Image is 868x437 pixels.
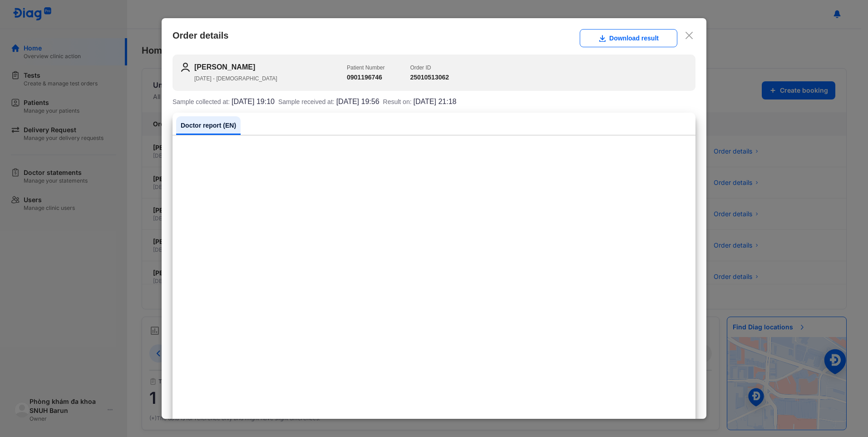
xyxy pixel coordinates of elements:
button: Download result [580,29,677,47]
span: Order ID [410,65,431,71]
span: [DATE] 19:56 [336,98,380,105]
h3: 25010513062 [410,73,449,82]
div: Order details [173,29,695,47]
span: [DATE] 19:10 [232,98,275,105]
div: Sample received at: [278,98,380,105]
h3: 0901196746 [347,73,385,82]
div: Sample collected at: [173,98,275,105]
h2: [PERSON_NAME] [194,62,347,73]
span: Patient Number [347,65,385,71]
span: [DATE] - [DEMOGRAPHIC_DATA] [194,75,277,82]
span: [DATE] 21:18 [414,98,457,105]
a: Doctor report (EN) [176,116,241,135]
div: Result on: [383,98,457,105]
